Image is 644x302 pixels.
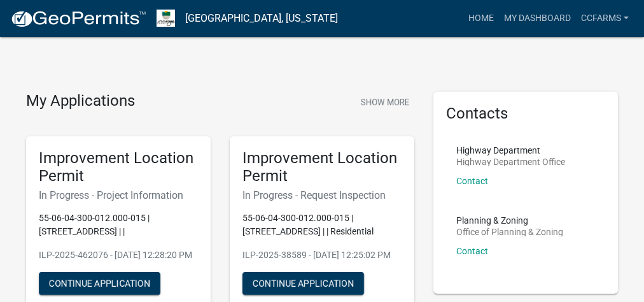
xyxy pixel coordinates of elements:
img: Morgan County, Indiana [157,10,175,27]
p: ILP-2025-38589 - [DATE] 12:25:02 PM [242,248,402,262]
p: ILP-2025-462076 - [DATE] 12:28:20 PM [39,248,198,262]
h6: In Progress - Project Information [39,189,198,201]
button: Continue Application [39,272,160,295]
h5: Improvement Location Permit [39,149,198,186]
h5: Contacts [446,104,605,123]
p: Highway Department Office [456,157,565,166]
h5: Improvement Location Permit [242,149,402,186]
a: Home [463,6,499,31]
button: Continue Application [242,272,364,295]
a: My Dashboard [499,6,576,31]
p: 55-06-04-300-012.000-015 | [STREET_ADDRESS] | | [39,212,198,238]
p: Planning & Zoning [456,216,563,225]
p: Highway Department [456,146,565,155]
a: Contact [456,176,488,186]
button: Show More [356,92,414,113]
h4: My Applications [26,92,135,111]
p: 55-06-04-300-012.000-015 | [STREET_ADDRESS] | | Residential [242,212,402,238]
a: [GEOGRAPHIC_DATA], [US_STATE] [185,8,338,29]
a: ccfarms [576,6,634,31]
p: Office of Planning & Zoning [456,227,563,236]
h6: In Progress - Request Inspection [242,189,402,201]
a: Contact [456,246,488,256]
